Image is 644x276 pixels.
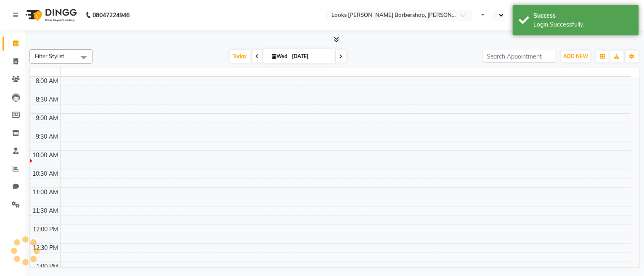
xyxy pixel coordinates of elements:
img: logo [21,3,79,27]
div: 8:30 AM [34,95,60,104]
div: Success [534,11,633,20]
button: ADD NEW [562,51,591,62]
div: 12:00 PM [32,225,60,234]
div: 8:00 AM [34,77,60,86]
div: 11:00 AM [31,188,60,197]
div: 10:30 AM [31,169,60,178]
span: ADD NEW [564,53,588,59]
div: Login Successfully. [534,20,633,29]
span: Wed [270,53,290,59]
input: 2025-09-03 [290,50,332,63]
span: Filter Stylist [35,53,64,59]
input: Search Appointment [483,50,557,63]
b: 08047224946 [93,3,130,27]
div: 9:30 AM [34,132,60,141]
div: 12:30 PM [32,244,60,252]
div: 9:00 AM [34,114,60,123]
div: 11:30 AM [31,206,60,215]
span: Today [230,50,251,63]
div: 1:00 PM [35,262,60,271]
div: 10:00 AM [31,151,60,160]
